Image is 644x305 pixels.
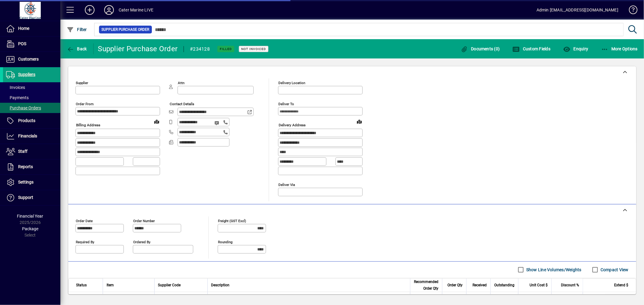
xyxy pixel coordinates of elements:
a: View on map [354,117,364,126]
a: Knowledge Base [624,1,636,21]
span: Filled [220,47,232,51]
mat-label: Required by [76,240,94,244]
a: Home [3,21,60,36]
td: 180AFMSE [154,292,207,304]
span: Supplier Purchase Order [101,27,149,33]
span: Order Qty [447,282,463,288]
a: Purchase Orders [3,103,60,113]
span: Enquiry [563,46,588,51]
a: View on map [152,117,162,126]
a: Customers [3,52,60,67]
mat-label: Order from [76,102,94,106]
button: Add [80,5,99,15]
mat-label: Attn [178,81,184,85]
span: Outstanding [494,282,514,288]
span: Received [473,282,487,288]
span: More Options [601,46,638,51]
span: Settings [18,180,34,184]
span: Financial Year [17,214,43,219]
a: Settings [3,175,60,190]
span: POS [18,41,26,46]
a: POS [3,36,60,52]
mat-label: Delivery Location [278,81,305,85]
a: Financials [3,129,60,144]
td: 3.7200 [518,292,551,304]
button: Send SMS [210,116,225,130]
a: Staff [3,144,60,159]
a: Invoices [3,82,60,93]
td: 0.0000 [490,292,518,304]
span: Filter [67,27,87,32]
span: Invoices [6,85,25,90]
div: #234128 [190,44,210,54]
button: Filter [65,24,88,35]
mat-label: Deliver via [278,182,295,187]
span: Not Invoiced [241,47,266,51]
mat-label: Supplier [76,81,88,85]
td: 23.0000 [442,292,466,304]
span: Purchase Orders [6,105,41,110]
button: Custom Fields [511,43,552,54]
mat-label: Order date [76,219,93,223]
mat-label: Order number [133,219,155,223]
button: Enquiry [562,43,590,54]
div: Supplier Purchase Order [98,44,178,54]
span: Reports [18,164,33,169]
span: Description [211,282,230,288]
span: Suppliers [18,72,35,77]
span: Item [107,282,114,288]
label: Show Line Volumes/Weights [525,267,582,273]
a: Payments [3,93,60,103]
span: Recommended Order Qty [414,278,438,292]
span: Supplier Code [158,282,181,288]
span: Unit Cost $ [530,282,548,288]
td: 0.00 [551,292,583,304]
mat-label: Deliver To [278,102,294,106]
span: Discount % [561,282,579,288]
a: Reports [3,159,60,175]
span: Financials [18,134,37,138]
span: Products [18,118,35,123]
span: Status [76,282,87,288]
span: Staff [18,149,27,154]
td: 23.0000 [410,292,442,304]
span: Home [18,26,29,31]
td: 23.0000 [466,292,490,304]
span: Custom Fields [513,46,551,51]
a: Products [3,113,60,128]
span: Documents (0) [461,46,500,51]
mat-label: Ordered by [133,240,150,244]
span: Package [22,226,38,231]
span: Back [67,46,87,51]
button: Documents (0) [459,43,501,54]
label: Compact View [599,267,629,273]
span: Payments [6,95,29,100]
div: Admin [EMAIL_ADDRESS][DOMAIN_NAME] [537,5,618,15]
button: Profile [99,5,119,15]
app-page-header-button: Back [60,43,94,54]
button: More Options [600,43,639,54]
span: Support [18,195,33,200]
span: Extend $ [614,282,628,288]
div: Cater Marine LIVE [119,5,153,15]
span: Customers [18,57,39,61]
mat-label: Freight (GST excl) [218,219,246,223]
mat-label: Rounding [218,240,232,244]
button: Back [65,43,88,54]
a: Support [3,190,60,205]
td: 85.56 [583,292,636,304]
